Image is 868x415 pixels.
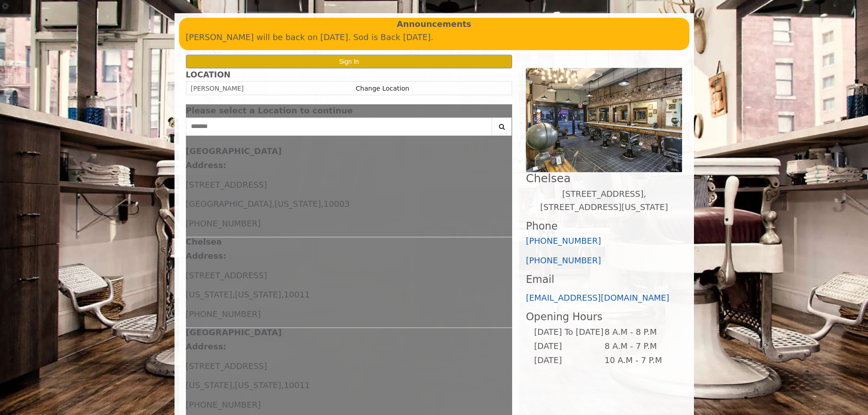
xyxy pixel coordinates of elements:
td: 8 A.M - 8 P.M [604,325,675,339]
a: [PHONE_NUMBER] [526,256,601,265]
b: LOCATION [186,70,231,79]
p: [PERSON_NAME] will be back on [DATE]. Sod is Back [DATE]. [186,31,683,44]
b: Address: [186,160,226,170]
span: [US_STATE] [235,380,281,390]
span: [PERSON_NAME] [191,85,244,92]
a: [PHONE_NUMBER] [526,236,601,246]
span: [US_STATE] [186,290,232,299]
span: [US_STATE] [186,380,232,390]
b: Announcements [397,18,472,31]
td: 8 A.M - 7 P.M [604,339,675,354]
b: Chelsea [186,237,222,246]
span: [PHONE_NUMBER] [186,219,261,228]
span: [US_STATE] [235,290,281,299]
button: Sign In [186,55,513,68]
span: , [281,380,284,390]
span: 10011 [284,380,310,390]
span: 10011 [284,290,310,299]
span: , [232,380,235,390]
span: [STREET_ADDRESS] [186,180,267,190]
span: , [232,290,235,299]
h3: Phone [526,220,682,232]
input: Search Center [186,118,493,136]
span: [STREET_ADDRESS] [186,271,267,280]
p: [STREET_ADDRESS],[STREET_ADDRESS][US_STATE] [526,188,682,214]
span: , [272,199,275,209]
b: [GEOGRAPHIC_DATA] [186,328,282,337]
h3: Opening Hours [526,311,682,323]
b: Address: [186,251,226,261]
h2: Chelsea [526,172,682,184]
span: , [321,199,324,209]
a: Change Location [356,85,409,92]
span: , [281,290,284,299]
div: Center Select [186,118,513,140]
span: [STREET_ADDRESS] [186,361,267,371]
span: [GEOGRAPHIC_DATA] [186,199,272,209]
span: 10003 [324,199,349,209]
button: close dialog [498,108,512,114]
a: [EMAIL_ADDRESS][DOMAIN_NAME] [526,293,669,302]
td: [DATE] [534,339,604,354]
h3: Email [526,274,682,285]
td: 10 A.M - 7 P.M [604,354,675,368]
td: [DATE] [534,354,604,368]
span: [PHONE_NUMBER] [186,400,261,410]
i: Search button [497,123,507,130]
span: Please select a Location to continue [186,106,353,115]
span: [PHONE_NUMBER] [186,309,261,319]
span: [US_STATE] [274,199,321,209]
b: [GEOGRAPHIC_DATA] [186,146,282,156]
td: [DATE] To [DATE] [534,325,604,339]
b: Address: [186,342,226,351]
